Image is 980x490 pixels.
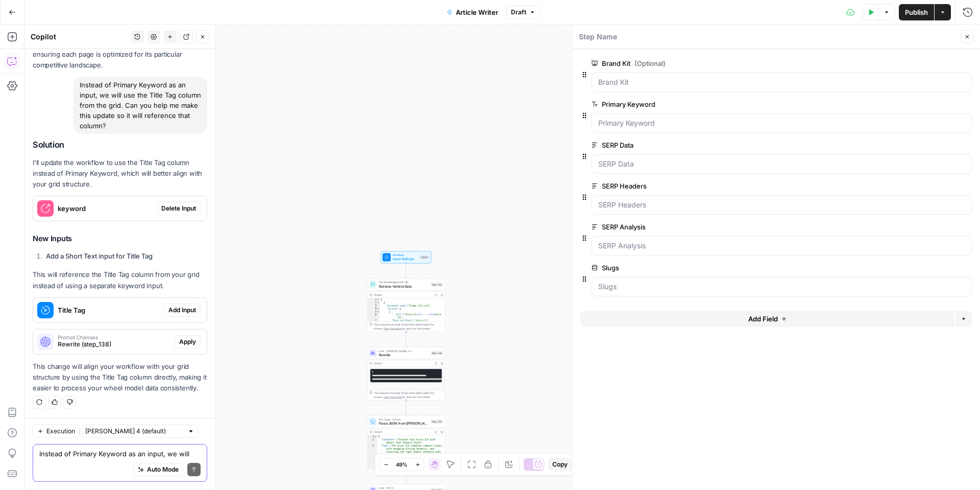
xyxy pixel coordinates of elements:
button: Publish [899,4,934,20]
span: Auto Mode [147,465,179,474]
input: Slugs [598,282,965,292]
span: (Optional) [634,58,666,68]
label: SERP Analysis [592,222,914,232]
input: SERP Analysis [598,241,965,251]
span: Input Settings [393,256,418,262]
div: 6 [367,313,380,319]
button: Apply [175,335,201,348]
g: Edge from step_156 to step_154 [405,469,407,484]
div: Inputs [420,255,429,260]
label: SERP Headers [592,181,914,191]
button: Delete Input [157,202,201,215]
div: Run Code · PythonParse JSON from [PERSON_NAME]Step 156Output{ "Subheader":"Elevate Your Acura ILX... [367,415,445,469]
div: 2 [367,301,380,304]
button: Add Field [580,311,954,327]
span: Prompt Changes [58,335,170,340]
span: LLM · [PERSON_NAME] 4.5 [379,349,429,353]
span: Toggle code folding, rows 2 through 621 [377,301,379,304]
span: Draft [511,8,526,17]
span: Retrieve Vehicle Data [379,284,429,289]
span: Execution [46,427,75,436]
div: 1 [367,298,380,301]
div: 1 [367,435,377,438]
span: Get Knowledge Base File [379,280,429,284]
span: Delete Input [161,204,196,213]
label: Slugs [592,263,914,273]
p: This will reference the Title Tag column from your grid instead of using a separate keyword input. [33,269,207,291]
div: Get Knowledge Base FileRetrieve Vehicle DataStep 152Output[ { "document_name":"Slugs (v2).csv", "... [367,278,445,332]
div: Output [374,361,431,365]
span: Apply [179,337,196,346]
input: Brand Kit [598,77,965,87]
span: Copy the output [383,395,403,399]
span: Run Code · Python [379,417,429,422]
g: Edge from step_152 to step_138 [405,332,407,347]
label: Brand Kit [592,58,914,68]
label: SERP Data [592,140,914,150]
span: Toggle code folding, rows 1 through 622 [377,298,379,301]
span: Rewrite (step_138) [58,340,170,349]
g: Edge from step_138 to step_156 [405,401,407,415]
span: Parse JSON from [PERSON_NAME] [379,421,429,426]
div: This output is too large & has been abbreviated for review. to view the full content. [374,391,443,400]
label: Primary Keyword [592,99,914,109]
span: keyword [58,203,153,214]
input: SERP Headers [598,200,965,210]
div: Instead of Primary Keyword as an input, we will use the Title Tag column from the grid. Can you h... [73,77,207,134]
p: I'll update the workflow to use the Title Tag column instead of Primary Keyword, which will bette... [33,157,207,190]
span: Article Writer [456,7,498,17]
span: Toggle code folding, rows 1 through 4 [374,435,377,438]
div: Output [374,430,431,434]
button: Copy [548,458,572,471]
button: Article Writer [440,4,504,20]
input: SERP Data [598,159,965,169]
span: Publish [905,7,928,17]
span: Toggle code folding, rows 5 through 9 [377,310,379,313]
input: Claude Sonnet 4 (default) [85,426,183,436]
span: Workflow [393,253,418,257]
strong: Add a Short Text input for Title Tag [46,252,153,260]
div: Step 152 [431,282,443,287]
p: This change will align your workflow with your grid structure by using the Title Tag column direc... [33,361,207,393]
button: Add Input [164,304,201,317]
div: 4 [367,307,380,310]
button: Draft [506,6,540,19]
div: 3 [367,304,380,307]
span: Add Input [168,306,196,315]
span: LLM · GPT-5 [379,486,428,490]
span: Toggle code folding, rows 4 through 620 [377,307,379,310]
span: Add Field [748,314,778,324]
div: Step 138 [431,351,443,356]
h2: Solution [33,140,207,150]
div: Step 156 [431,419,443,424]
span: Copy [552,460,568,469]
div: This output is too large & has been abbreviated for review. to view the full content. [374,322,443,331]
span: Rewrite [379,353,429,358]
button: Auto Mode [133,463,183,476]
div: 7 [367,319,380,322]
div: Output [374,293,431,297]
span: 49% [396,460,407,469]
button: Execution [33,425,80,438]
div: WorkflowInput SettingsInputs [367,251,445,264]
span: Copy the output [383,327,403,330]
g: Edge from start to step_152 [405,263,407,278]
div: 5 [367,310,380,313]
span: Title Tag [58,305,160,315]
h3: New Inputs [33,232,207,246]
input: Primary Keyword [598,118,965,128]
div: Copilot [31,32,128,42]
div: 2 [367,438,377,445]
